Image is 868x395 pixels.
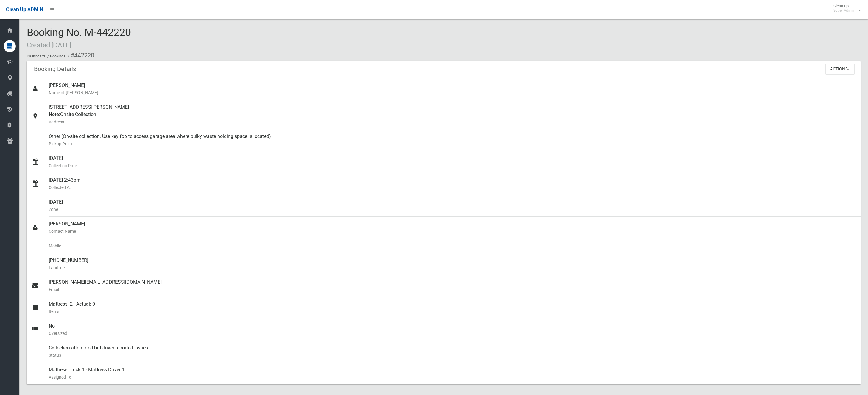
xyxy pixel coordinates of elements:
[49,341,856,362] div: Collection attempted but driver reported issues
[49,118,856,125] small: Address
[49,228,856,235] small: Contact Name
[49,264,856,271] small: Landline
[830,4,860,13] span: Clean Up
[49,184,856,191] small: Collected At
[825,64,855,75] button: Actions
[49,330,856,337] small: Oversized
[49,373,856,381] small: Assigned To
[27,275,861,297] a: [PERSON_NAME][EMAIL_ADDRESS][DOMAIN_NAME]Email
[27,63,83,75] header: Booking Details
[27,41,71,49] small: Created [DATE]
[50,54,65,58] a: Bookings
[49,195,856,217] div: [DATE]
[49,151,856,173] div: [DATE]
[49,173,856,195] div: [DATE] 2:43pm
[49,362,856,384] div: Mattress Truck 1 - Mattress Driver 1
[833,8,854,13] small: Super Admin
[49,112,60,117] strong: Note:
[49,297,856,319] div: Mattress: 2 - Actual: 0
[27,54,45,58] a: Dashboard
[49,206,856,213] small: Zone
[49,352,856,359] small: Status
[49,140,856,147] small: Pickup Point
[49,89,856,96] small: Name of [PERSON_NAME]
[49,308,856,315] small: Items
[49,275,856,297] div: [PERSON_NAME][EMAIL_ADDRESS][DOMAIN_NAME]
[49,129,856,151] div: Other (On-site collection. Use key fob to access garage area where bulky waste holding space is l...
[66,50,94,61] li: #442220
[49,78,856,100] div: [PERSON_NAME]
[49,162,856,169] small: Collection Date
[6,7,43,12] span: Clean Up ADMIN
[49,253,856,275] div: [PHONE_NUMBER]
[27,26,131,50] span: Booking No. M-442220
[49,242,856,249] small: Mobile
[49,319,856,341] div: No
[49,100,856,129] div: [STREET_ADDRESS][PERSON_NAME] Onsite Collection
[49,286,856,293] small: Email
[49,217,856,239] div: [PERSON_NAME]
